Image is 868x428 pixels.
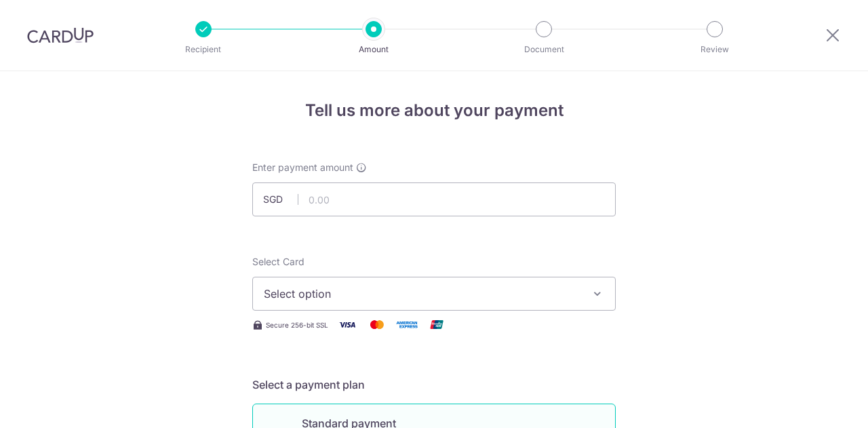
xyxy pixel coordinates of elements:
[781,387,854,421] iframe: Opens a widget where you can find more information
[393,316,420,333] img: American Express
[266,319,328,330] span: Secure 256-bit SSL
[423,316,450,333] img: Union Pay
[252,256,304,267] span: translation missing: en.payables.payment_networks.credit_card.summary.labels.select_card
[252,182,616,216] input: 0.00
[494,43,594,56] p: Document
[334,316,361,333] img: Visa
[27,27,94,43] img: CardUp
[665,43,765,56] p: Review
[252,376,616,393] h5: Select a payment plan
[263,193,298,206] span: SGD
[264,286,580,302] span: Select option
[252,98,616,123] h4: Tell us more about your payment
[252,161,353,174] span: Enter payment amount
[323,43,424,56] p: Amount
[252,277,616,311] button: Select option
[363,316,391,333] img: Mastercard
[153,43,254,56] p: Recipient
